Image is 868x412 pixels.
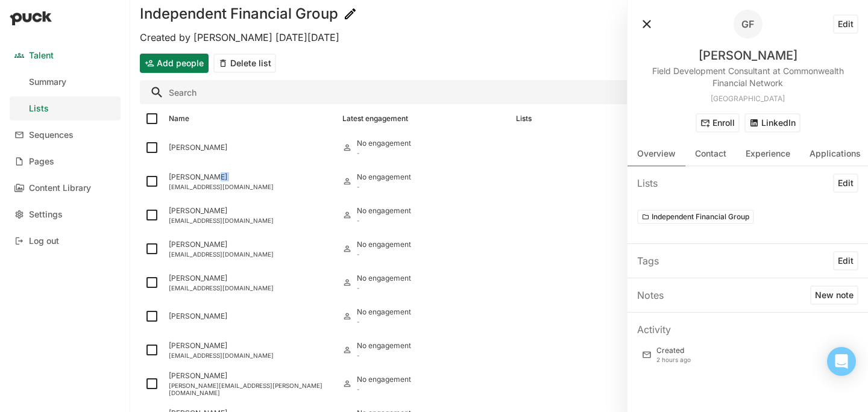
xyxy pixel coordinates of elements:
[29,157,54,167] div: Pages
[357,207,411,215] div: No engagement
[169,207,333,215] div: [PERSON_NAME]
[10,70,121,94] a: Summary
[357,251,411,258] div: -
[695,149,726,159] div: Contact
[637,65,858,89] div: Field Development Consultant at Commonwealth Financial Network
[169,173,333,181] div: [PERSON_NAME]
[637,322,671,337] div: Activity
[656,346,691,355] div: Created
[357,342,411,350] div: No engagement
[169,274,333,282] div: [PERSON_NAME]
[169,284,333,292] div: [EMAIL_ADDRESS][DOMAIN_NAME]
[833,173,858,193] button: Edit
[140,80,858,104] input: Search
[711,92,785,104] div: [GEOGRAPHIC_DATA]
[744,113,800,133] button: LinkedIn
[213,54,276,73] button: Delete list
[746,149,790,159] div: Experience
[741,19,754,29] div: GF
[357,240,411,249] div: No engagement
[169,372,333,380] div: [PERSON_NAME]
[29,236,59,246] div: Log out
[29,104,49,114] div: Lists
[169,342,333,350] div: [PERSON_NAME]
[357,173,411,181] div: No engagement
[827,347,856,376] div: Open Intercom Messenger
[357,352,411,359] div: -
[637,149,676,159] div: Overview
[169,352,333,359] div: [EMAIL_ADDRESS][DOMAIN_NAME]
[357,308,411,316] div: No engagement
[169,143,333,152] div: [PERSON_NAME]
[357,183,411,190] div: -
[29,130,74,140] div: Sequences
[169,183,333,190] div: [EMAIL_ADDRESS][DOMAIN_NAME]
[10,176,121,200] a: Content Library
[357,274,411,282] div: No engagement
[357,385,411,393] div: -
[29,210,63,220] div: Settings
[29,77,66,87] div: Summary
[810,286,858,305] button: New note
[656,356,691,363] div: 2 hours ago
[169,114,189,123] div: Name
[140,7,338,21] h1: Independent Financial Group
[357,149,411,157] div: -
[357,375,411,384] div: No engagement
[699,48,797,63] div: [PERSON_NAME]
[10,123,121,147] a: Sequences
[833,251,858,270] button: Edit
[169,240,333,249] div: [PERSON_NAME]
[29,51,54,61] div: Talent
[357,217,411,224] div: -
[169,382,333,396] div: [PERSON_NAME][EMAIL_ADDRESS][PERSON_NAME][DOMAIN_NAME]
[357,284,411,292] div: -
[516,114,532,123] div: Lists
[637,254,659,268] div: Tags
[637,210,754,224] button: Independent Financial Group
[10,149,121,173] a: Pages
[342,114,408,123] div: Latest engagement
[810,149,861,159] div: Applications
[637,288,664,302] div: Notes
[10,96,121,120] a: Lists
[29,183,91,193] div: Content Library
[833,14,858,34] button: Edit
[10,202,121,226] a: Settings
[169,312,333,320] div: [PERSON_NAME]
[10,43,121,67] a: Talent
[357,318,411,325] div: -
[696,113,740,133] button: Enroll
[140,31,858,44] div: Created by [PERSON_NAME] [DATE][DATE]
[169,217,333,224] div: [EMAIL_ADDRESS][DOMAIN_NAME]
[357,139,411,148] div: No engagement
[140,54,209,73] button: Add people
[169,251,333,258] div: [EMAIL_ADDRESS][DOMAIN_NAME]
[637,176,658,190] div: Lists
